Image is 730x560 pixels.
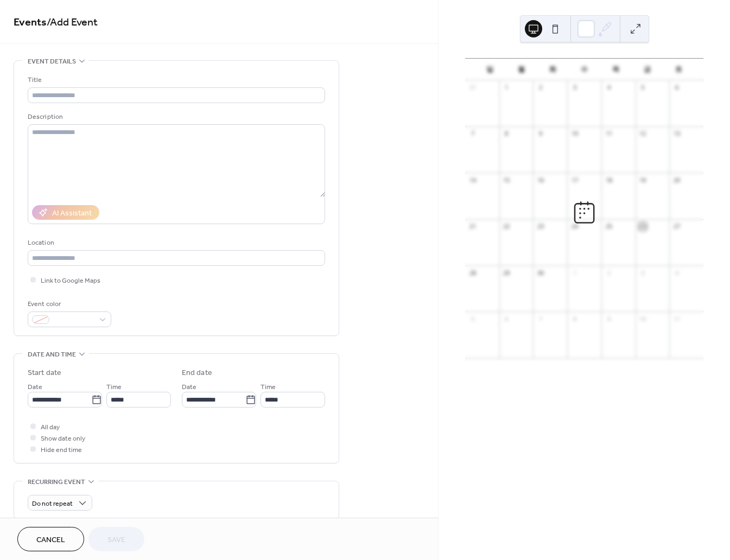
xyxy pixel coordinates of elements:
[468,130,477,138] div: 7
[261,381,276,393] span: Time
[28,349,76,360] span: Date and time
[639,130,647,138] div: 12
[503,130,511,138] div: 8
[47,12,98,33] span: / Add Event
[605,269,613,277] div: 2
[639,222,647,231] div: 26
[570,315,579,323] div: 8
[41,444,82,456] span: Hide end time
[536,315,544,323] div: 7
[505,59,537,80] div: 월
[536,84,544,92] div: 2
[570,130,579,138] div: 10
[28,476,85,488] span: Recurring event
[17,527,84,551] button: Cancel
[503,315,511,323] div: 6
[663,59,695,80] div: 토
[182,381,196,393] span: Date
[468,84,477,92] div: 31
[474,59,505,80] div: 일
[14,12,47,33] a: Events
[503,269,511,277] div: 29
[503,222,511,231] div: 22
[672,269,681,277] div: 4
[605,84,613,92] div: 4
[28,367,61,379] div: Start date
[41,433,85,444] span: Show date only
[503,84,511,92] div: 1
[570,84,579,92] div: 3
[568,59,600,80] div: 수
[639,176,647,184] div: 19
[672,176,681,184] div: 20
[570,222,579,231] div: 24
[28,381,42,393] span: Date
[570,269,579,277] div: 1
[536,269,544,277] div: 30
[672,84,681,92] div: 6
[28,56,76,67] span: Event details
[36,534,65,546] span: Cancel
[672,315,681,323] div: 11
[605,176,613,184] div: 18
[639,269,647,277] div: 3
[41,422,60,433] span: All day
[106,381,122,393] span: Time
[468,269,477,277] div: 28
[503,176,511,184] div: 15
[468,176,477,184] div: 14
[605,315,613,323] div: 9
[536,130,544,138] div: 9
[570,176,579,184] div: 17
[468,222,477,231] div: 21
[605,222,613,231] div: 25
[600,59,632,80] div: 목
[536,176,544,184] div: 16
[537,59,568,80] div: 화
[32,498,73,510] span: Do not repeat
[639,84,647,92] div: 5
[632,59,663,80] div: 금
[28,74,323,86] div: Title
[639,315,647,323] div: 10
[468,315,477,323] div: 5
[28,298,109,310] div: Event color
[182,367,212,379] div: End date
[672,222,681,231] div: 27
[28,111,323,123] div: Description
[41,275,100,287] span: Link to Google Maps
[28,237,323,249] div: Location
[672,130,681,138] div: 13
[536,222,544,231] div: 23
[605,130,613,138] div: 11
